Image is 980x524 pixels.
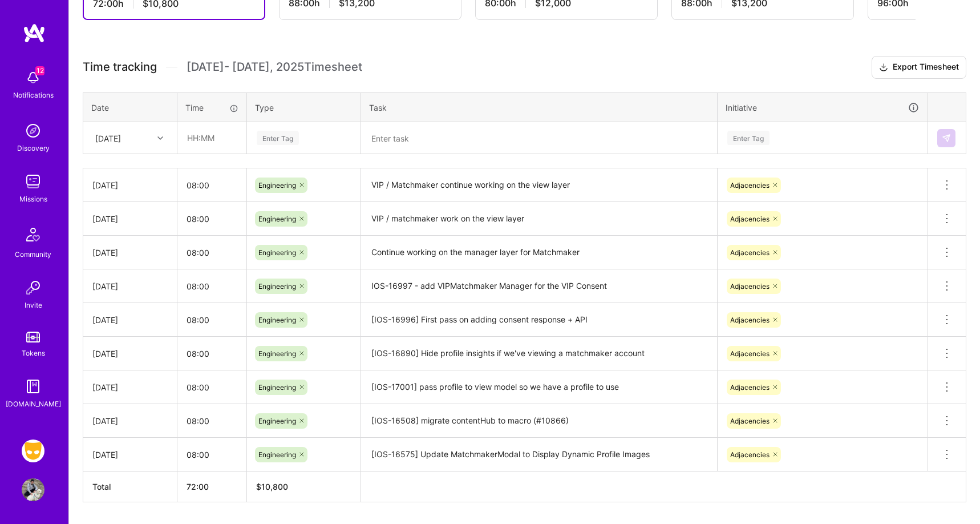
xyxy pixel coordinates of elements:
div: Enter Tag [257,129,299,147]
span: Engineering [258,450,296,459]
span: Engineering [258,282,296,291]
input: HH:MM [177,338,246,369]
div: [DOMAIN_NAME] [6,398,61,410]
img: bell [22,66,44,89]
textarea: [IOS-16575] Update MatchmakerModal to Display Dynamic Profile Images [362,439,716,470]
th: Total [83,471,177,502]
input: HH:MM [177,372,246,402]
div: [DATE] [92,213,168,225]
div: Invite [25,299,42,311]
span: Engineering [258,316,296,324]
div: Discovery [17,142,50,154]
input: HH:MM [178,123,246,153]
a: Grindr: Mobile + BE + Cloud [19,440,47,462]
span: Engineering [258,248,296,257]
input: HH:MM [177,440,246,470]
span: Engineering [258,215,296,223]
img: Invite [22,276,44,299]
div: [DATE] [92,449,168,461]
div: [DATE] [92,415,168,427]
div: Initiative [726,101,920,114]
i: icon Chevron [157,135,163,141]
div: Missions [19,193,47,205]
span: $ 10,800 [256,482,288,491]
span: Engineering [258,349,296,358]
div: Enter Tag [727,129,770,147]
textarea: [IOS-16996] First pass on adding consent response + API [362,304,716,336]
input: HH:MM [177,237,246,268]
span: Adjacencies [730,349,770,358]
img: User Avatar [22,478,44,501]
input: HH:MM [177,406,246,436]
div: [DATE] [92,348,168,360]
img: Submit [942,134,951,143]
input: HH:MM [177,305,246,335]
span: [DATE] - [DATE] , 2025 Timesheet [187,60,362,74]
span: Adjacencies [730,450,770,459]
img: tokens [26,332,40,342]
div: [DATE] [92,314,168,326]
img: Grindr: Mobile + BE + Cloud [22,440,44,462]
span: Time tracking [83,60,157,74]
img: guide book [22,375,44,398]
textarea: Continue working on the manager layer for Matchmaker [362,237,716,268]
i: icon Download [879,62,888,74]
textarea: VIP / Matchmaker continue working on the view layer [362,170,716,201]
div: [DATE] [92,179,168,191]
span: Adjacencies [730,383,770,392]
div: [DATE] [92,280,168,292]
div: Tokens [22,347,45,359]
span: Adjacencies [730,215,770,223]
textarea: IOS-16997 - add VIPMatchmaker Manager for the VIP Consent [362,271,716,302]
div: Time [185,102,238,114]
span: Adjacencies [730,248,770,257]
span: Engineering [258,417,296,425]
div: Community [15,248,51,260]
textarea: [IOS-16508] migrate contentHub to macro (#10866) [362,405,716,437]
span: Adjacencies [730,316,770,324]
span: 12 [35,66,44,75]
div: [DATE] [95,132,121,144]
textarea: [IOS-16890] Hide profile insights if we've viewing a matchmaker account [362,338,716,369]
img: logo [23,23,46,43]
th: Date [83,92,177,122]
button: Export Timesheet [872,56,966,79]
img: discovery [22,119,44,142]
img: teamwork [22,170,44,193]
img: Community [19,221,47,248]
th: Type [247,92,361,122]
div: [DATE] [92,381,168,393]
textarea: VIP / matchmaker work on the view layer [362,203,716,235]
span: Engineering [258,181,296,190]
div: Notifications [13,89,54,101]
div: [DATE] [92,247,168,259]
span: Engineering [258,383,296,392]
textarea: [IOS-17001] pass profile to view model so we have a profile to use [362,372,716,403]
input: HH:MM [177,170,246,200]
th: 72:00 [177,471,247,502]
span: Adjacencies [730,181,770,190]
input: HH:MM [177,271,246,301]
span: Adjacencies [730,417,770,425]
input: HH:MM [177,204,246,234]
th: Task [361,92,718,122]
a: User Avatar [19,478,47,501]
span: Adjacencies [730,282,770,291]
